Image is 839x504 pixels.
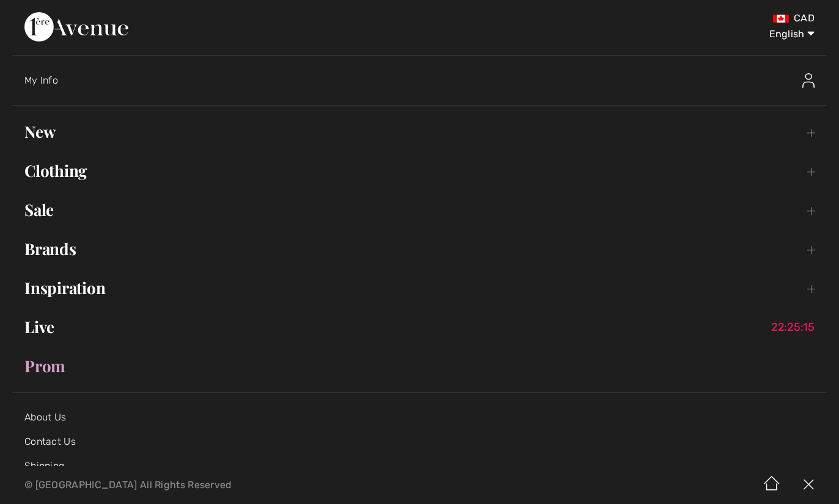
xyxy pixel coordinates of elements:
[12,353,827,380] a: Prom
[12,275,827,301] a: Inspiration
[790,466,827,504] img: X
[24,436,76,447] a: Contact Us
[24,74,58,86] span: My Info
[24,12,128,41] img: 1ère Avenue
[12,157,827,184] a: Clothing
[24,61,827,100] a: My InfoMy Info
[753,466,790,504] img: Home
[12,236,827,262] a: Brands
[12,314,827,340] a: Live22:25:15
[30,9,55,20] span: Chat
[802,73,815,88] img: My Info
[493,12,815,24] div: CAD
[12,118,827,145] a: New
[24,411,66,423] a: About Us
[24,481,493,489] p: © [GEOGRAPHIC_DATA] All Rights Reserved
[771,321,821,333] span: 22:25:15
[24,460,64,472] a: Shipping
[12,196,827,223] a: Sale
